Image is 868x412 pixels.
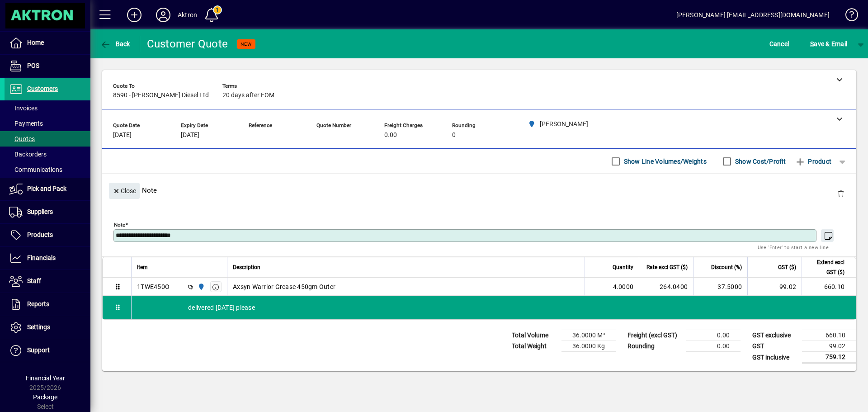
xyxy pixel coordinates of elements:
label: Show Cost/Profit [733,157,786,166]
td: 99.02 [747,278,802,296]
td: 36.0000 Kg [561,341,616,352]
span: Financials [27,254,56,261]
span: Products [27,231,53,238]
span: Pick and Pack [27,185,66,192]
span: NEW [241,41,252,47]
span: Payments [9,120,43,127]
span: Extend excl GST ($) [807,257,844,277]
a: Pick and Pack [5,178,90,200]
span: Invoices [9,104,38,112]
span: Customers [27,85,58,92]
a: Reports [5,293,90,316]
td: 759.12 [802,352,856,363]
div: Note [102,174,856,207]
td: 99.02 [802,341,856,352]
div: 264.0400 [645,282,688,291]
span: Quantity [613,262,633,272]
button: Close [109,183,140,199]
span: Description [233,262,260,272]
span: 8590 - [PERSON_NAME] Diesel Ltd [113,92,209,99]
span: 4.0000 [613,282,634,291]
mat-hint: Use 'Enter' to start a new line [758,242,829,252]
td: 0.00 [686,330,741,341]
td: 660.10 [802,278,856,296]
span: GST ($) [778,262,796,272]
a: Settings [5,316,90,339]
div: [PERSON_NAME] [EMAIL_ADDRESS][DOMAIN_NAME] [676,8,830,22]
td: 36.0000 M³ [561,330,616,341]
span: Support [27,346,50,354]
span: Communications [9,166,62,173]
a: Staff [5,270,90,293]
span: Product [795,154,831,169]
button: Profile [149,7,178,23]
button: Cancel [767,36,792,52]
button: Save & Email [806,36,852,52]
a: Backorders [5,147,90,162]
button: Product [790,153,836,170]
span: Package [33,393,57,401]
span: Item [137,262,148,272]
div: Aktron [178,8,197,22]
a: Suppliers [5,201,90,223]
td: Total Volume [507,330,561,341]
label: Show Line Volumes/Weights [622,157,707,166]
span: Settings [27,323,50,331]
a: Home [5,32,90,54]
a: Knowledge Base [839,2,857,31]
span: Home [27,39,44,46]
span: - [316,132,318,139]
a: Invoices [5,100,90,116]
button: Add [120,7,149,23]
td: Rounding [623,341,686,352]
div: Customer Quote [147,37,228,51]
span: POS [27,62,39,69]
span: HAMILTON [195,282,206,292]
td: GST exclusive [748,330,802,341]
td: 0.00 [686,341,741,352]
td: Total Weight [507,341,561,352]
span: Backorders [9,151,47,158]
td: 37.5000 [693,278,747,296]
td: GST [748,341,802,352]
a: Support [5,339,90,362]
button: Delete [830,183,852,204]
span: Reports [27,300,49,308]
span: [DATE] [181,132,199,139]
app-page-header-button: Close [107,186,142,194]
span: Staff [27,277,41,284]
span: [DATE] [113,132,132,139]
app-page-header-button: Delete [830,189,852,198]
a: Financials [5,247,90,270]
a: Quotes [5,131,90,147]
span: Rate excl GST ($) [646,262,688,272]
span: Discount (%) [711,262,742,272]
span: S [810,40,814,47]
span: 0 [452,132,456,139]
a: Communications [5,162,90,177]
td: Freight (excl GST) [623,330,686,341]
a: Payments [5,116,90,131]
app-page-header-button: Back [90,36,140,52]
a: POS [5,55,90,77]
span: Axsyn Warrior Grease 450gm Outer [233,282,335,291]
span: Financial Year [26,374,65,382]
span: 20 days after EOM [222,92,274,99]
td: 660.10 [802,330,856,341]
td: GST inclusive [748,352,802,363]
mat-label: Note [114,222,125,228]
span: Suppliers [27,208,53,215]
span: ave & Email [810,37,847,51]
div: delivered [DATE] please [132,296,856,319]
span: Close [113,184,136,199]
button: Back [98,36,132,52]
span: Back [100,40,130,47]
span: Cancel [769,37,789,51]
span: 0.00 [384,132,397,139]
a: Products [5,224,90,246]
div: 1TWE450O [137,282,170,291]
span: - [249,132,250,139]
span: Quotes [9,135,35,142]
